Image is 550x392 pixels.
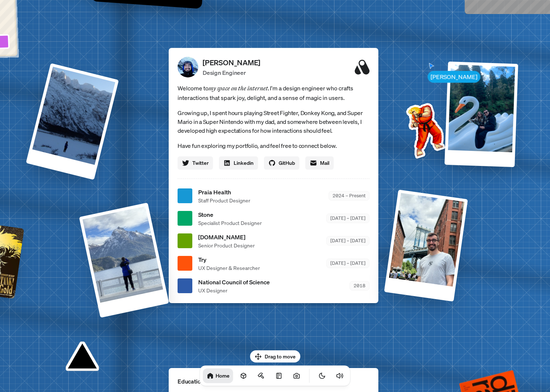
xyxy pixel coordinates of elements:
[350,281,369,290] div: 2018
[387,92,461,166] img: Profile example
[203,68,260,77] p: Design Engineer
[279,159,295,167] span: GitHub
[315,368,330,383] button: Toggle Theme
[326,259,369,268] div: [DATE] – [DATE]
[198,233,255,242] span: [DOMAIN_NAME]
[178,57,198,77] img: Profile Picture
[216,372,230,379] h1: Home
[264,156,299,170] a: GitHub
[198,278,270,287] span: National Council of Science
[178,83,369,103] span: Welcome to I'm a design engineer who crafts interactions that spark joy, delight, and a sense of ...
[178,108,369,135] p: Growing up, I spent hours playing Street Fighter, Donkey Kong, and Super Mario in a Super Nintend...
[198,242,255,249] span: Senior Product Designer
[219,156,258,170] a: Linkedin
[203,57,260,68] p: [PERSON_NAME]
[320,159,329,167] span: Mail
[198,219,262,227] span: Specialist Product Designer
[198,264,260,272] span: UX Designer & Researcher
[198,210,262,219] span: Stone
[305,156,334,170] a: Mail
[178,377,369,386] p: Education
[209,84,270,92] em: my space on the internet.
[234,159,254,167] span: Linkedin
[203,368,233,383] a: Home
[178,141,369,150] p: Have fun exploring my portfolio, and feel free to connect below.
[198,255,260,264] span: Try
[192,159,209,167] span: Twitter
[178,156,213,170] a: Twitter
[198,287,270,294] span: UX Designer
[198,188,250,197] span: Praia Health
[329,191,369,200] div: 2024 – Present
[333,368,347,383] button: Toggle Audio
[326,236,369,245] div: [DATE] – [DATE]
[198,197,250,204] span: Staff Product Designer
[326,214,369,223] div: [DATE] – [DATE]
